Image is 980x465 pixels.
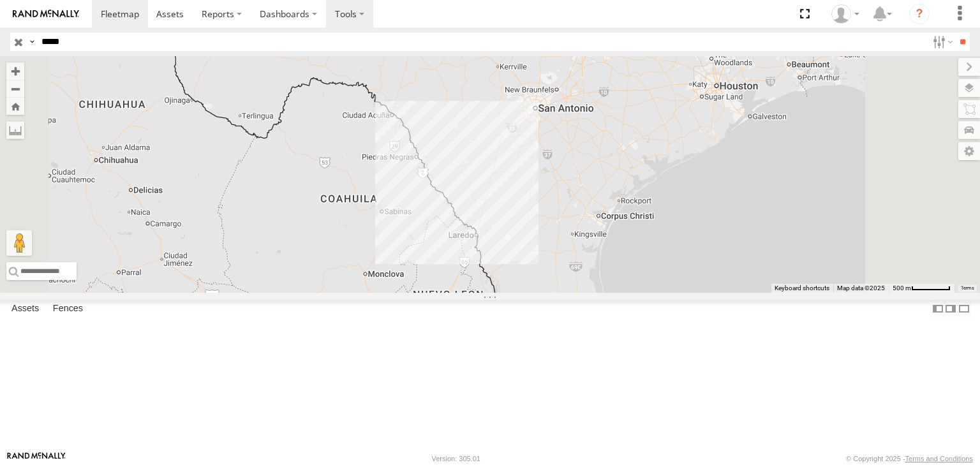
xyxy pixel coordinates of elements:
button: Drag Pegman onto the map to open Street View [6,230,32,256]
label: Map Settings [958,142,980,160]
div: Alfonso Garay [827,4,864,24]
label: Dock Summary Table to the Left [932,300,944,318]
a: Terms [961,286,974,291]
div: Version: 305.01 [432,455,480,462]
label: Hide Summary Table [958,300,970,318]
label: Measure [6,121,24,139]
label: Dock Summary Table to the Right [944,300,957,318]
button: Zoom Home [6,98,24,115]
button: Map Scale: 500 m per 58 pixels [889,284,954,293]
div: © Copyright 2025 - [846,455,973,462]
button: Zoom out [6,80,24,98]
a: Visit our Website [7,452,66,465]
button: Keyboard shortcuts [775,284,829,293]
span: 500 m [893,284,911,292]
i: ? [909,4,930,24]
label: Assets [5,300,45,318]
label: Search Filter Options [928,33,955,51]
img: rand-logo.svg [13,10,79,18]
span: Map data ©2025 [837,284,885,292]
button: Zoom in [6,63,24,80]
label: Search Query [27,33,37,51]
label: Fences [47,300,89,318]
a: Terms and Conditions [905,455,973,462]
